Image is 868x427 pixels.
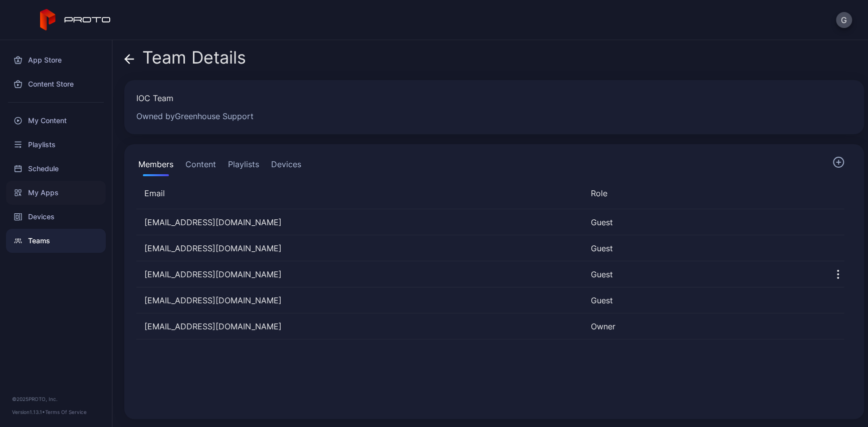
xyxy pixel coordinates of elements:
[144,187,583,199] div: Email
[591,320,810,332] div: Owner
[591,294,810,306] div: Guest
[6,157,106,181] a: Schedule
[136,156,175,176] button: Members
[6,72,106,96] a: Content Store
[6,205,106,229] a: Devices
[591,242,810,254] div: Guest
[6,229,106,253] a: Teams
[136,320,583,332] div: usgreenhousesupport@deloitte.com
[6,181,106,205] a: My Apps
[136,92,840,104] div: IOC Team
[6,133,106,157] a: Playlists
[12,395,100,403] div: © 2025 PROTO, Inc.
[136,110,840,122] div: Owned by Greenhouse Support
[183,156,218,176] button: Content
[269,156,303,176] button: Devices
[836,12,852,28] button: G
[136,268,583,280] div: grequestre@deloitte.es
[591,216,810,228] div: Guest
[591,187,810,199] div: Role
[6,48,106,72] a: App Store
[124,48,246,72] div: Team Details
[45,409,87,415] a: Terms Of Service
[136,294,583,306] div: abbuytaert@deloitte.ch
[226,156,261,176] button: Playlists
[6,109,106,133] a: My Content
[136,216,583,228] div: alleazott@deloitte.ch
[136,242,583,254] div: kjsieloff@deloitte.ch
[12,409,45,415] span: Version 1.13.1 •
[591,268,810,280] div: Guest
